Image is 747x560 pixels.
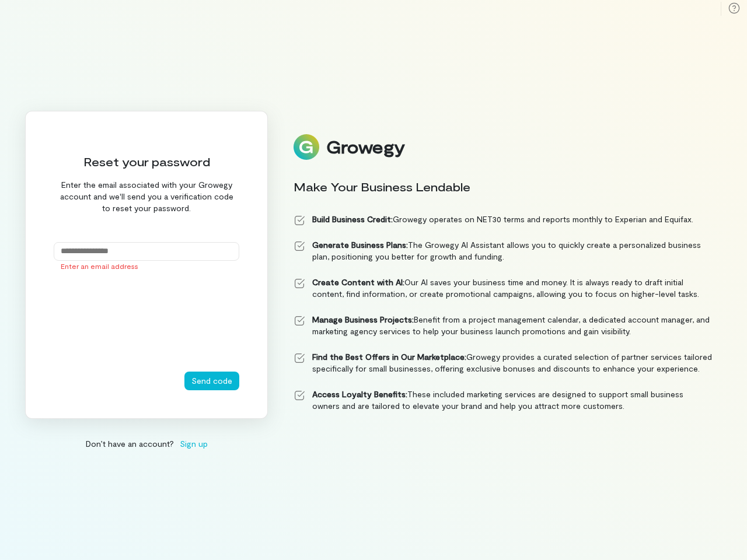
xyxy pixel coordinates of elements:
div: Make Your Business Lendable [294,178,713,195]
span: Sign up [180,437,208,450]
div: Enter an email address [54,261,239,271]
strong: Manage Business Projects: [312,314,414,324]
li: Our AI saves your business time and money. It is always ready to draft initial content, find info... [294,276,713,300]
img: Logo [294,134,319,160]
strong: Create Content with AI: [312,277,404,287]
li: These included marketing services are designed to support small business owners and are tailored ... [294,388,713,412]
div: Enter the email associated with your Growegy account and we'll send you a verification code to re... [54,179,239,214]
button: Send code [184,372,239,390]
li: Growegy provides a curated selection of partner services tailored specifically for small business... [294,351,713,374]
strong: Find the Best Offers in Our Marketplace: [312,352,466,362]
strong: Build Business Credit: [312,214,393,224]
li: Growegy operates on NET30 terms and reports monthly to Experian and Equifax. [294,213,713,225]
li: Benefit from a project management calendar, a dedicated account manager, and marketing agency ser... [294,314,713,337]
strong: Generate Business Plans: [312,240,408,250]
div: Growegy [326,137,404,157]
div: Don’t have an account? [25,437,268,450]
div: Reset your password [54,153,239,170]
strong: Access Loyalty Benefits: [312,389,407,399]
li: The Growegy AI Assistant allows you to quickly create a personalized business plan, positioning y... [294,239,713,262]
